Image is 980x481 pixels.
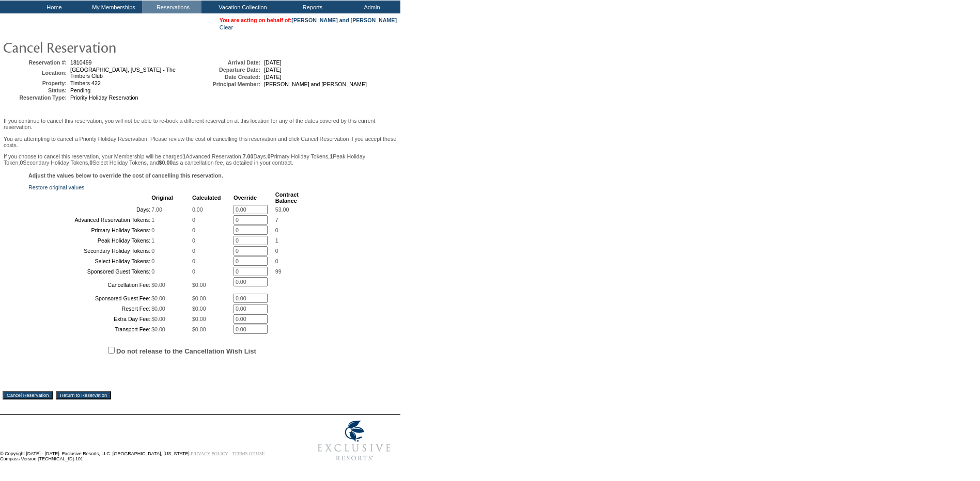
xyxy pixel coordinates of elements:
[264,59,282,66] span: [DATE]
[29,314,150,324] td: Extra Day Fee:
[191,451,228,456] a: PRIVACY POLICY
[198,67,260,73] td: Departure Date:
[29,236,150,245] td: Peak Holiday Tokens:
[192,217,195,223] span: 0
[3,37,209,57] img: pgTtlCancelRes.gif
[29,277,150,293] td: Cancellation Fee:
[29,304,150,313] td: Resort Fee:
[29,226,150,235] td: Primary Holiday Tokens:
[275,258,278,264] span: 0
[142,1,201,13] td: Reservations
[3,391,53,399] input: Cancel Reservation
[159,159,173,166] b: $0.00
[29,325,150,334] td: Transport Fee:
[70,67,176,79] span: [GEOGRAPHIC_DATA], [US_STATE] - The Timbers Club
[192,248,195,254] span: 0
[70,94,138,101] span: Priority Holiday Reservation
[275,237,278,244] span: 1
[232,451,265,456] a: TERMS OF USE
[192,295,206,301] span: $0.00
[83,1,142,13] td: My Memberships
[151,237,154,244] span: 1
[29,267,150,276] td: Sponsored Guest Tokens:
[89,159,92,166] b: 0
[5,67,67,79] td: Location:
[29,294,150,303] td: Sponsored Guest Fee:
[275,268,282,275] span: 99
[5,94,67,101] td: Reservation Type:
[151,268,154,275] span: 0
[151,326,165,332] span: $0.00
[330,153,333,159] b: 1
[28,172,223,179] b: Adjust the values below to override the cost of cancelling this reservation.
[192,227,195,233] span: 0
[70,59,92,66] span: 1810499
[151,206,162,213] span: 7.00
[20,159,23,166] b: 0
[23,1,83,13] td: Home
[192,268,195,275] span: 0
[151,258,154,264] span: 0
[198,81,260,87] td: Principal Member:
[70,80,101,86] span: Timbers 422
[151,282,165,288] span: $0.00
[201,1,282,13] td: Vacation Collection
[151,316,165,322] span: $0.00
[275,248,278,254] span: 0
[29,215,150,225] td: Advanced Reservation Tokens:
[198,59,260,66] td: Arrival Date:
[243,153,254,159] b: 7.00
[56,391,111,399] input: Return to Reservation
[151,295,165,301] span: $0.00
[192,258,195,264] span: 0
[5,59,67,66] td: Reservation #:
[341,1,400,13] td: Admin
[264,74,282,80] span: [DATE]
[151,248,154,254] span: 0
[29,205,150,214] td: Days:
[192,316,206,322] span: $0.00
[151,217,154,223] span: 1
[192,282,206,288] span: $0.00
[275,217,278,223] span: 7
[4,153,397,166] p: If you choose to cancel this reservation, your Membership will be charged Advanced Reservation, D...
[4,118,397,166] span: If you continue to cancel this reservation, you will not be able to re-book a different reservati...
[268,153,271,159] b: 0
[198,74,260,80] td: Date Created:
[275,227,278,233] span: 0
[70,87,90,93] span: Pending
[183,153,186,159] b: 1
[291,17,397,23] a: [PERSON_NAME] and [PERSON_NAME]
[192,195,221,201] b: Calculated
[275,206,289,213] span: 53.00
[192,206,203,213] span: 0.00
[275,191,299,204] b: Contract Balance
[29,246,150,255] td: Secondary Holiday Tokens:
[220,24,233,30] a: Clear
[5,87,67,93] td: Status:
[264,67,282,73] span: [DATE]
[4,136,397,148] p: You are attempting to cancel a Priority Holiday Reservation. Please review the cost of cancelling...
[151,195,173,201] b: Original
[116,347,256,355] label: Do not release to the Cancellation Wish List
[29,256,150,266] td: Select Holiday Tokens:
[308,415,400,467] img: Exclusive Resorts
[264,81,367,87] span: [PERSON_NAME] and [PERSON_NAME]
[5,80,67,86] td: Property:
[192,237,195,244] span: 0
[192,326,206,332] span: $0.00
[282,1,341,13] td: Reports
[28,184,84,190] a: Restore original values
[192,306,206,312] span: $0.00
[234,195,257,201] b: Override
[151,306,165,312] span: $0.00
[151,227,154,233] span: 0
[220,17,397,23] span: You are acting on behalf of:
